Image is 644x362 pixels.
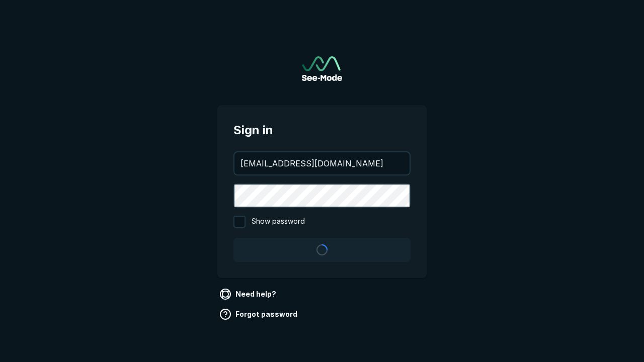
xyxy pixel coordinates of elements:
a: Need help? [217,286,280,302]
a: Forgot password [217,306,301,322]
span: Show password [252,216,305,228]
a: Go to sign in [302,56,342,81]
input: your@email.com [234,152,410,174]
img: See-Mode Logo [302,56,342,81]
span: Sign in [233,121,411,139]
